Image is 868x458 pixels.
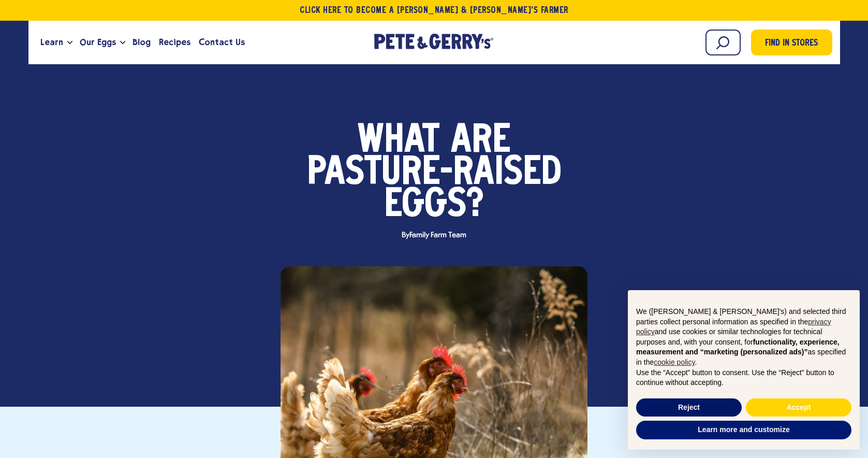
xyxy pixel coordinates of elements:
[654,358,695,366] a: cookie policy
[636,368,851,388] p: Use the “Accept” button to consent. Use the “Reject” button to continue without accepting.
[705,30,741,55] input: Search
[409,231,466,239] span: Family Farm Team
[451,125,510,158] span: are
[765,37,818,51] span: Find in Stores
[36,28,67,56] a: Learn
[133,36,151,49] span: Blog
[358,125,439,158] span: What
[80,36,116,49] span: Our Eggs
[155,28,195,56] a: Recipes
[199,36,245,49] span: Contact Us
[76,28,120,56] a: Our Eggs
[384,190,484,222] span: Eggs?
[159,36,190,49] span: Recipes
[195,28,249,56] a: Contact Us
[751,30,832,55] a: Find in Stores
[40,36,63,49] span: Learn
[746,398,851,417] button: Accept
[396,232,471,239] span: By
[636,398,742,417] button: Reject
[67,41,72,45] button: Open the dropdown menu for Learn
[128,28,155,56] a: Blog
[636,307,851,368] p: We ([PERSON_NAME] & [PERSON_NAME]'s) and selected third parties collect personal information as s...
[307,158,562,190] span: Pasture-Raised
[120,41,125,45] button: Open the dropdown menu for Our Eggs
[636,421,851,439] button: Learn more and customize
